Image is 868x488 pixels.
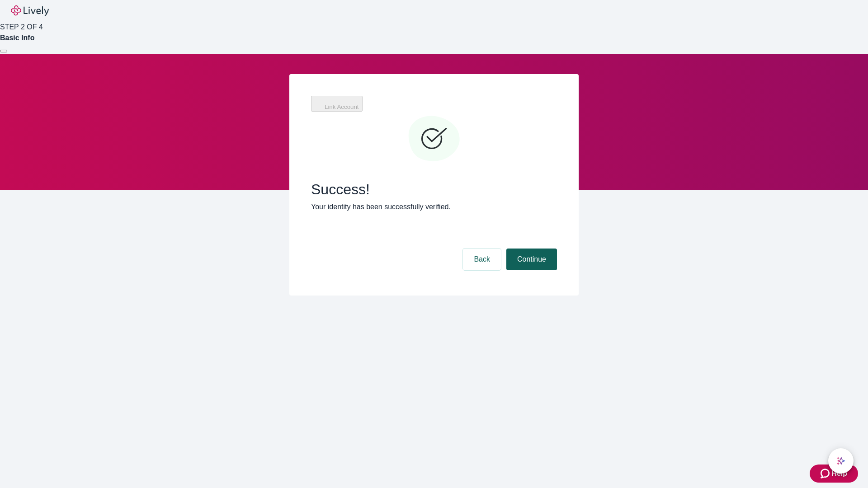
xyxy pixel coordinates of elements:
[831,468,847,479] span: Help
[11,5,49,16] img: Lively
[407,112,461,166] svg: Checkmark icon
[821,468,831,479] svg: Zendesk support icon
[311,96,363,112] button: Link Account
[810,465,858,483] button: Zendesk support iconHelp
[828,448,854,474] button: chat
[506,249,557,270] button: Continue
[311,202,557,212] p: Your identity has been successfully verified.
[311,181,557,198] span: Success!
[836,456,845,465] svg: Lively AI Assistant
[463,249,501,270] button: Back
